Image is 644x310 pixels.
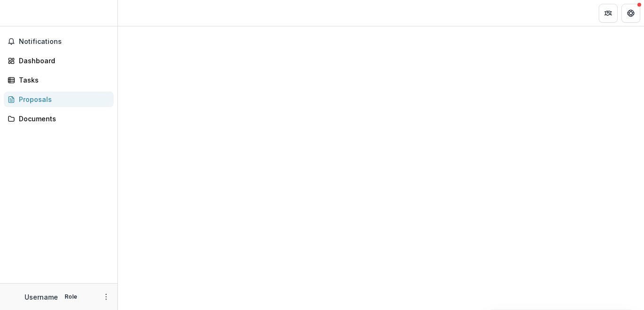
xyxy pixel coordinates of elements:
[19,56,106,66] div: Dashboard
[4,34,114,49] button: Notifications
[19,114,106,124] div: Documents
[4,111,114,126] a: Documents
[599,4,618,23] button: Partners
[19,75,106,85] div: Tasks
[19,94,106,104] div: Proposals
[25,292,58,302] p: Username
[4,92,114,107] a: Proposals
[19,38,110,46] span: Notifications
[4,72,114,88] a: Tasks
[4,53,114,68] a: Dashboard
[621,4,640,23] button: Get Help
[62,293,80,301] p: Role
[100,291,112,302] button: More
